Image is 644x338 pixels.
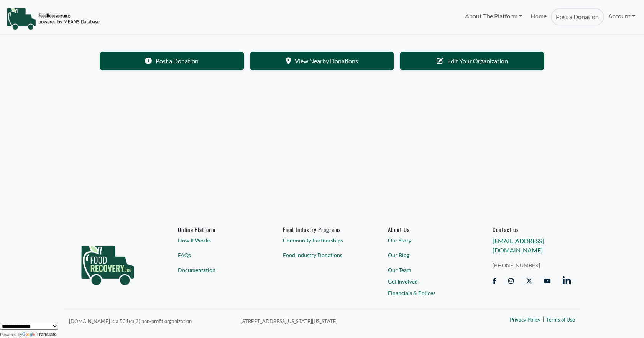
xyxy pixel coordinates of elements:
[250,52,394,70] a: View Nearby Donations
[22,332,57,337] a: Translate
[283,226,361,233] h6: Food Industry Programs
[493,226,571,233] h6: Contact us
[283,251,361,259] a: Food Industry Donations
[100,52,244,70] a: Post a Donation
[178,266,256,274] a: Documentation
[388,289,466,297] a: Financials & Polices
[493,237,544,254] a: [EMAIL_ADDRESS][DOMAIN_NAME]
[388,251,466,259] a: Our Blog
[460,8,526,24] a: About The Platform
[388,226,466,233] a: About Us
[510,316,540,324] a: Privacy Policy
[388,266,466,274] a: Our Team
[604,8,639,24] a: Account
[283,236,361,244] a: Community Partnerships
[551,8,604,25] a: Post a Donation
[493,261,571,269] a: [PHONE_NUMBER]
[7,7,100,30] img: NavigationLogo_FoodRecovery-91c16205cd0af1ed486a0f1a7774a6544ea792ac00100771e7dd3ec7c0e58e41.png
[22,332,36,338] img: Google Translate
[526,8,551,25] a: Home
[400,52,544,70] a: Edit Your Organization
[178,236,256,244] a: How It Works
[73,226,142,299] img: food_recovery_green_logo-76242d7a27de7ed26b67be613a865d9c9037ba317089b267e0515145e5e51427.png
[178,226,256,233] h6: Online Platform
[388,236,466,244] a: Our Story
[542,314,544,323] span: |
[241,316,446,325] p: [STREET_ADDRESS][US_STATE][US_STATE]
[178,251,256,259] a: FAQs
[388,277,466,285] a: Get Involved
[69,316,232,325] p: [DOMAIN_NAME] is a 501(c)(3) non-profit organization.
[546,316,575,324] a: Terms of Use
